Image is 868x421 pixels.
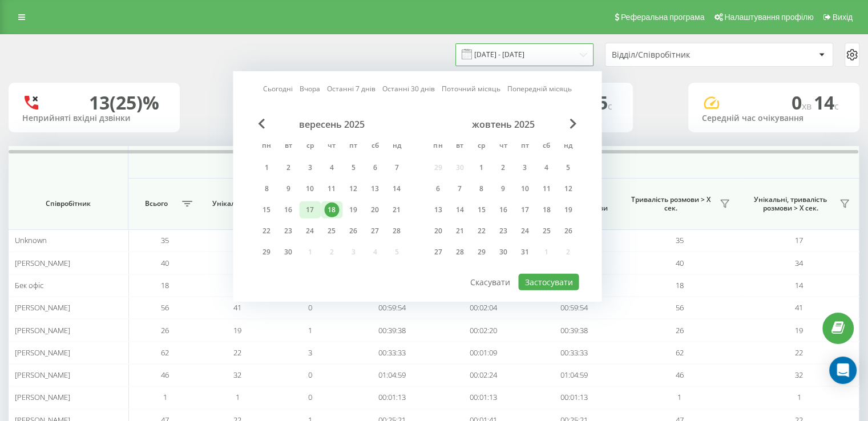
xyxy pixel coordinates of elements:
div: 29 [474,245,488,260]
td: 00:59:54 [347,297,438,319]
div: 31 [517,245,532,260]
div: 27 [430,245,445,260]
div: пн 8 вер 2025 р. [256,180,277,197]
div: сб 25 жовт 2025 р. [535,222,557,240]
abbr: субота [366,138,383,155]
div: Неприйняті вхідні дзвінки [22,114,166,123]
div: ср 29 жовт 2025 р. [470,244,492,261]
span: 14 [795,280,803,290]
div: 20 [430,224,445,238]
div: 13 (25)% [89,92,159,114]
span: 18 [676,280,684,290]
div: 26 [346,224,361,238]
span: Всього [134,199,178,208]
span: 22 [233,347,241,358]
div: 2 [281,160,296,175]
div: 17 [517,203,532,217]
span: 35 [676,235,684,245]
div: 5 [560,160,575,175]
div: 1 [259,160,274,175]
div: 12 [560,181,575,196]
div: сб 13 вер 2025 р. [364,180,386,197]
div: нд 28 вер 2025 р. [386,222,407,240]
abbr: середа [301,138,318,155]
div: 4 [539,160,554,175]
td: 00:01:09 [438,342,528,364]
span: Співробітник [19,199,116,208]
td: 00:33:33 [347,342,438,364]
div: 19 [560,203,575,217]
span: [PERSON_NAME] [15,392,70,402]
span: 26 [161,325,169,335]
div: 15 [474,203,488,217]
abbr: вівторок [451,138,468,155]
span: 46 [161,370,169,380]
div: нд 14 вер 2025 р. [386,180,407,197]
div: сб 18 жовт 2025 р. [535,201,557,218]
div: 23 [281,224,296,238]
span: c [608,100,612,112]
div: 6 [430,181,445,196]
div: 5 [346,160,361,175]
span: 14 [814,90,839,115]
div: сб 20 вер 2025 р. [364,201,386,218]
div: нд 5 жовт 2025 р. [557,159,579,176]
div: 23 [495,224,510,238]
abbr: середа [473,138,490,155]
span: 41 [795,302,803,313]
abbr: п’ятниця [516,138,533,155]
div: 13 [430,203,445,217]
span: 18 [161,280,169,290]
div: Open Intercom Messenger [829,357,857,384]
div: пт 24 жовт 2025 р. [514,222,535,240]
div: нд 26 жовт 2025 р. [557,222,579,240]
div: вересень 2025 [256,119,407,130]
div: 24 [517,224,532,238]
div: 11 [324,181,339,196]
div: вт 9 вер 2025 р. [277,180,299,197]
div: ср 10 вер 2025 р. [299,180,321,197]
td: 00:33:33 [528,342,619,364]
td: 00:59:54 [528,297,619,319]
div: вт 7 жовт 2025 р. [449,180,470,197]
div: чт 9 жовт 2025 р. [492,180,514,197]
div: 9 [495,181,510,196]
div: 1 [474,160,488,175]
div: пн 13 жовт 2025 р. [427,201,449,218]
span: 1 [308,325,312,335]
div: чт 18 вер 2025 р. [321,201,342,218]
div: 27 [368,224,382,238]
span: Бек офіс [15,280,43,290]
span: Unknown [15,235,47,245]
span: Next Month [570,119,576,129]
span: 40 [676,258,684,268]
div: пн 15 вер 2025 р. [256,201,277,218]
div: 12 [346,181,361,196]
td: 00:01:13 [528,386,619,408]
abbr: субота [538,138,555,155]
div: жовтень 2025 [427,119,579,130]
span: [PERSON_NAME] [15,347,70,358]
div: 28 [452,245,467,260]
div: 6 [368,160,382,175]
span: Тривалість розмови > Х сек. [625,195,716,213]
div: 22 [259,224,274,238]
div: пн 6 жовт 2025 р. [427,180,449,197]
span: c [834,100,839,112]
div: 11 [539,181,554,196]
div: чт 4 вер 2025 р. [321,159,342,176]
div: 20 [368,203,382,217]
span: 56 [161,302,169,313]
div: пн 27 жовт 2025 р. [427,244,449,261]
div: 30 [495,245,510,260]
div: сб 11 жовт 2025 р. [535,180,557,197]
a: Поточний місяць [442,83,500,94]
div: 25 [539,224,554,238]
span: 0 [308,302,312,313]
a: Останні 7 днів [327,83,376,94]
span: 1 [163,392,167,402]
span: 19 [233,325,241,335]
div: ср 8 жовт 2025 р. [470,180,492,197]
div: 16 [495,203,510,217]
a: Вчора [300,83,320,94]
